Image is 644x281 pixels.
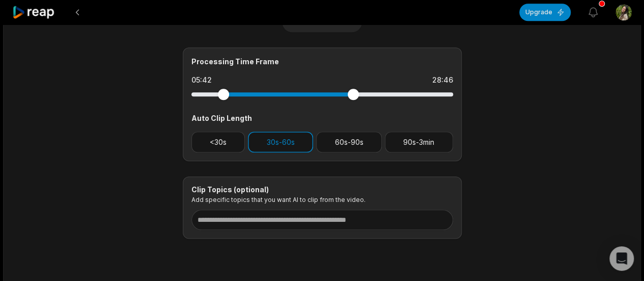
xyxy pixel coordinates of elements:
[385,132,453,152] button: 90s-3min
[609,246,634,271] div: Open Intercom Messenger
[432,75,453,85] div: 28:46
[316,132,382,152] button: 60s-90s
[248,132,313,152] button: 30s-60s
[191,185,453,194] div: Clip Topics (optional)
[191,196,453,203] p: Add specific topics that you want AI to clip from the video.
[191,56,453,67] div: Processing Time Frame
[191,132,245,152] button: <30s
[191,113,453,123] div: Auto Clip Length
[191,75,212,85] div: 05:42
[519,4,571,21] button: Upgrade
